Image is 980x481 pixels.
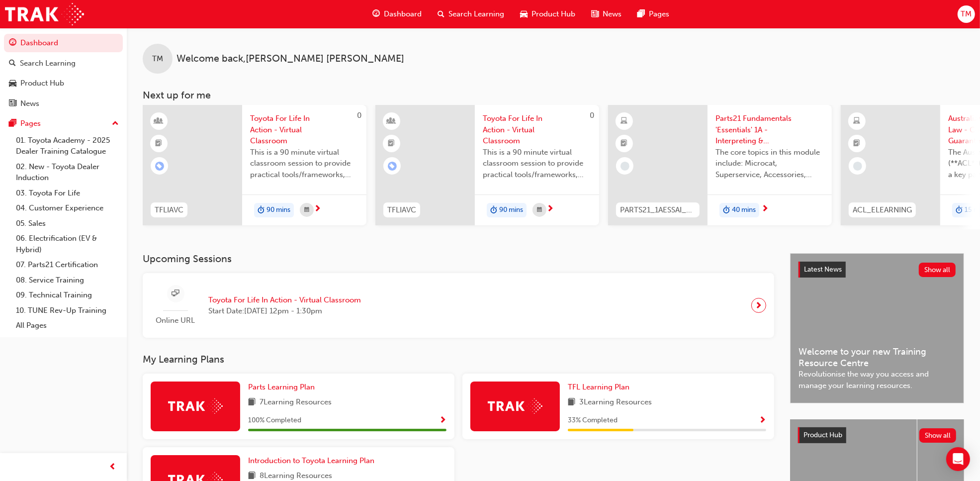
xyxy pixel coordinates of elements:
[483,113,591,147] span: Toyota For Life In Action - Virtual Classroom
[4,114,123,133] button: Pages
[143,354,774,365] h3: My Learning Plans
[568,383,629,391] span: TFL Learning Plan
[799,346,956,369] span: Welcome to your new Training Resource Centre
[109,461,117,474] span: prev-icon
[5,3,84,25] a: Trak
[248,455,378,467] a: Introduction to Toyota Learning Plan
[304,204,309,216] span: calendar-icon
[155,204,183,216] span: TFLIAVC
[853,204,912,216] span: ACL_ELEARNING
[448,8,504,20] span: Search Learning
[512,4,583,24] a: car-iconProduct Hub
[799,262,956,278] a: Latest NewsShow all
[629,4,677,24] a: pages-iconPages
[12,288,123,303] a: 09. Technical Training
[384,8,422,20] span: Dashboard
[9,39,16,48] span: guage-icon
[387,204,416,216] span: TFLIAVC
[12,186,123,201] a: 03. Toyota For Life
[439,414,446,427] button: Show Progress
[583,4,629,24] a: news-iconNews
[12,231,123,257] a: 06. Electrification (EV & Hybrid)
[20,98,39,109] div: News
[112,117,119,130] span: up-icon
[956,204,963,217] span: duration-icon
[314,205,321,214] span: next-icon
[151,281,766,330] a: Online URLToyota For Life In Action - Virtual ClassroomStart Date:[DATE] 12pm - 1:30pm
[568,396,575,409] span: book-icon
[637,8,645,20] span: pages-icon
[151,315,200,326] span: Online URL
[250,147,358,181] span: This is a 90 minute virtual classroom session to provide practical tools/frameworks, behaviours a...
[499,204,523,216] span: 90 mins
[372,8,380,20] span: guage-icon
[248,383,315,391] span: Parts Learning Plan
[267,204,290,216] span: 90 mins
[4,74,123,93] a: Product Hub
[388,115,395,128] span: learningResourceType_INSTRUCTOR_LED-icon
[537,204,542,216] span: calendar-icon
[12,257,123,273] a: 07. Parts21 Certification
[20,78,64,89] div: Product Hub
[790,253,964,403] a: Latest NewsShow allWelcome to your new Training Resource CentreRevolutionise the way you access a...
[490,204,497,217] span: duration-icon
[854,115,861,128] span: learningResourceType_ELEARNING-icon
[156,115,163,128] span: learningResourceType_INSTRUCTOR_LED-icon
[258,204,265,217] span: duration-icon
[357,111,361,120] span: 0
[155,162,164,171] span: learningRecordVerb_ENROLL-icon
[9,79,16,88] span: car-icon
[546,205,554,214] span: next-icon
[483,147,591,181] span: This is a 90 minute virtual classroom session to provide practical tools/frameworks, behaviours a...
[364,4,430,24] a: guage-iconDashboard
[759,416,766,425] span: Show Progress
[532,8,575,20] span: Product Hub
[759,414,766,427] button: Show Progress
[961,8,972,20] span: TM
[177,53,404,65] span: Welcome back , [PERSON_NAME] [PERSON_NAME]
[4,34,123,52] a: Dashboard
[20,118,41,129] div: Pages
[803,431,842,439] span: Product Hub
[608,105,832,225] a: PARTS21_1AESSAI_0321_ELParts21 Fundamentals 'Essentials' 1A - Interpreting & AnalysisThe core top...
[798,427,956,443] a: Product HubShow all
[12,200,123,216] a: 04. Customer Experience
[919,263,956,277] button: Show all
[9,99,16,108] span: news-icon
[568,382,633,393] a: TFL Learning Plan
[591,8,599,20] span: news-icon
[732,204,756,216] span: 40 mins
[4,32,123,114] button: DashboardSearch LearningProduct HubNews
[621,115,628,128] span: learningResourceType_ELEARNING-icon
[958,5,975,23] button: TM
[208,305,361,317] span: Start Date: [DATE] 12pm - 1:30pm
[172,288,179,300] span: sessionType_ONLINE_URL-icon
[388,137,395,150] span: booktick-icon
[946,447,970,471] div: Open Intercom Messenger
[12,216,123,231] a: 05. Sales
[579,396,652,409] span: 3 Learning Resources
[12,273,123,288] a: 08. Service Training
[621,162,629,171] span: learningRecordVerb_NONE-icon
[438,8,445,20] span: search-icon
[250,113,358,147] span: Toyota For Life In Action - Virtual Classroom
[248,456,374,465] span: Introduction to Toyota Learning Plan
[208,294,361,306] span: Toyota For Life In Action - Virtual Classroom
[755,298,763,312] span: next-icon
[168,398,223,414] img: Trak
[12,133,123,159] a: 01. Toyota Academy - 2025 Dealer Training Catalogue
[248,382,319,393] a: Parts Learning Plan
[439,416,446,425] span: Show Progress
[568,415,618,426] span: 33 % Completed
[388,162,397,171] span: learningRecordVerb_ENROLL-icon
[4,95,123,113] a: News
[590,111,594,120] span: 0
[9,119,16,128] span: pages-icon
[248,396,256,409] span: book-icon
[649,8,669,20] span: Pages
[248,415,301,426] span: 100 % Completed
[853,162,862,171] span: learningRecordVerb_NONE-icon
[143,105,366,225] a: 0TFLIAVCToyota For Life In Action - Virtual ClassroomThis is a 90 minute virtual classroom sessio...
[20,58,76,69] div: Search Learning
